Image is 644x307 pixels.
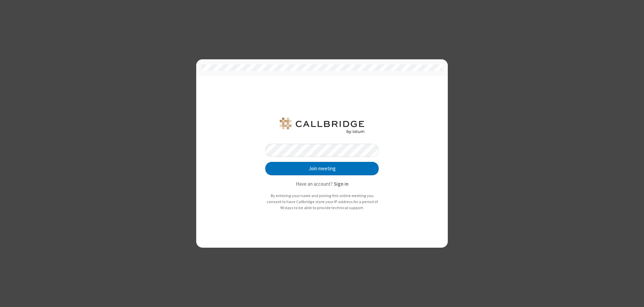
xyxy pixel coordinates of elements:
strong: Sign in [334,181,348,187]
p: Have an account? [265,180,379,188]
img: QA Selenium DO NOT DELETE OR CHANGE [278,118,366,134]
button: Sign in [334,180,348,188]
button: Join meeting [265,162,379,175]
p: By entering your name and joining this online meeting you consent to have Callbridge store your I... [265,193,379,210]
